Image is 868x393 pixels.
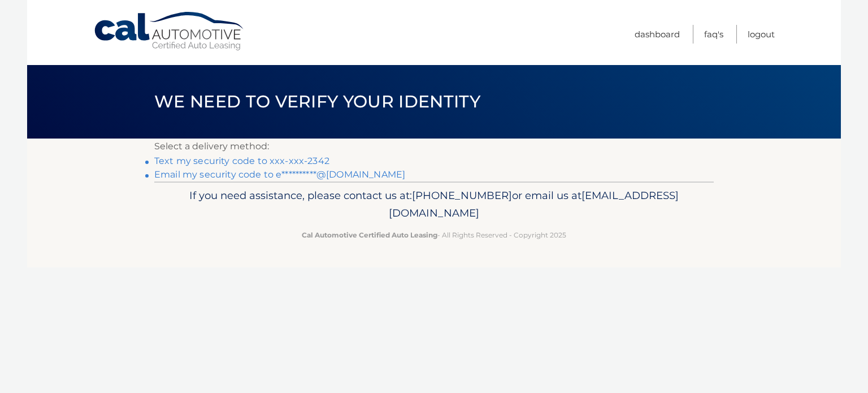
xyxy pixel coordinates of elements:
strong: Cal Automotive Certified Auto Leasing [302,231,437,239]
a: Text my security code to xxx-xxx-2342 [154,156,329,166]
p: If you need assistance, please contact us at: or email us at [162,187,706,223]
span: [PHONE_NUMBER] [412,189,512,202]
p: - All Rights Reserved - Copyright 2025 [162,229,706,241]
span: We need to verify your identity [154,91,480,112]
a: FAQ's [704,25,723,44]
a: Dashboard [635,25,680,44]
a: Cal Automotive [93,11,246,51]
a: Logout [748,25,775,44]
p: Select a delivery method: [154,139,714,154]
a: Email my security code to e**********@[DOMAIN_NAME] [154,169,405,180]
